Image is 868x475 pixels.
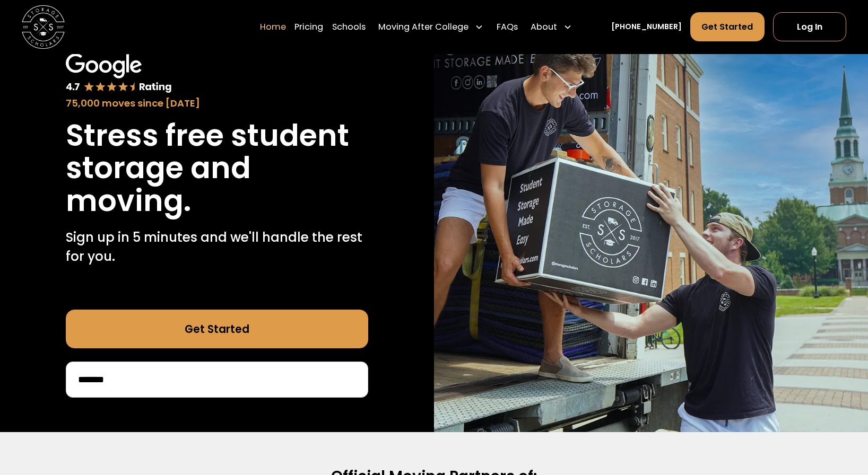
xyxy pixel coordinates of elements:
p: Sign up in 5 minutes and we'll handle the rest for you. [66,228,368,267]
div: About [526,12,577,42]
a: Get Started [690,12,765,41]
h1: Stress free student storage and moving. [66,119,368,217]
a: FAQs [497,12,518,42]
a: Schools [332,12,366,42]
div: 75,000 moves since [DATE] [66,96,368,110]
div: About [531,21,557,33]
img: Storage Scholars makes moving and storage easy. [434,19,868,432]
a: Get Started [66,310,368,348]
div: Moving After College [378,21,468,33]
img: Google 4.7 star rating [66,54,171,94]
a: Log In [773,12,846,41]
div: Moving After College [374,12,488,42]
img: Storage Scholars main logo [22,5,65,48]
a: Home [260,12,286,42]
a: [PHONE_NUMBER] [611,21,682,32]
a: Pricing [294,12,323,42]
